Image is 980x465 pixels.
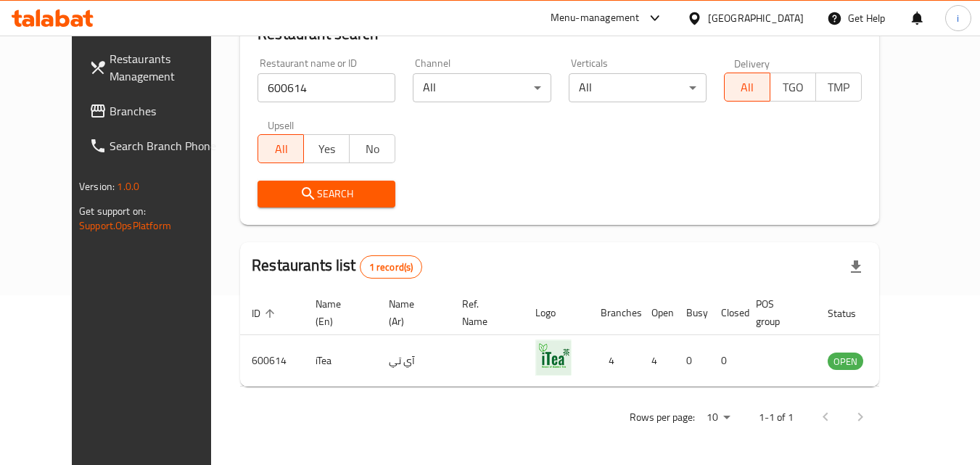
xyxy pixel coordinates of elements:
[389,295,433,330] span: Name (Ar)
[730,77,765,98] span: All
[630,408,695,427] p: Rows per page:
[839,250,873,284] div: Export file
[589,335,640,387] td: 4
[258,73,395,102] input: Search for restaurant name or ID..
[252,305,279,322] span: ID
[734,58,770,68] label: Delivery
[708,10,804,26] div: [GEOGRAPHIC_DATA]
[355,139,390,160] span: No
[709,291,744,335] th: Closed
[258,23,862,45] h2: Restaurant search
[815,73,862,102] button: TMP
[78,41,236,94] a: Restaurants Management
[640,291,675,335] th: Open
[258,181,395,207] button: Search
[79,216,171,235] a: Support.OpsPlatform
[269,185,384,203] span: Search
[957,10,959,26] span: i
[462,295,506,330] span: Ref. Name
[110,50,224,85] span: Restaurants Management
[117,177,139,196] span: 1.0.0
[756,295,799,330] span: POS group
[240,335,304,387] td: 600614
[310,139,344,160] span: Yes
[240,291,942,387] table: enhanced table
[349,134,395,163] button: No
[252,255,422,279] h2: Restaurants list
[828,353,863,370] div: OPEN
[268,120,295,130] label: Upsell
[569,73,707,102] div: All
[675,291,709,335] th: Busy
[589,291,640,335] th: Branches
[360,255,423,279] div: Total records count
[701,407,736,429] div: Rows per page:
[79,177,115,196] span: Version:
[535,340,572,376] img: iTea
[264,139,298,160] span: All
[78,94,236,128] a: Branches
[377,335,450,387] td: آي تي
[110,102,224,120] span: Branches
[79,202,146,221] span: Get support on:
[709,335,744,387] td: 0
[303,134,350,163] button: Yes
[110,137,224,155] span: Search Branch Phone
[524,291,589,335] th: Logo
[304,335,377,387] td: iTea
[822,77,856,98] span: TMP
[551,9,640,27] div: Menu-management
[316,295,360,330] span: Name (En)
[675,335,709,387] td: 0
[759,408,794,427] p: 1-1 of 1
[413,73,551,102] div: All
[828,353,863,370] span: OPEN
[361,260,422,274] span: 1 record(s)
[640,335,675,387] td: 4
[724,73,770,102] button: All
[258,134,304,163] button: All
[78,128,236,163] a: Search Branch Phone
[828,305,875,322] span: Status
[770,73,816,102] button: TGO
[776,77,810,98] span: TGO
